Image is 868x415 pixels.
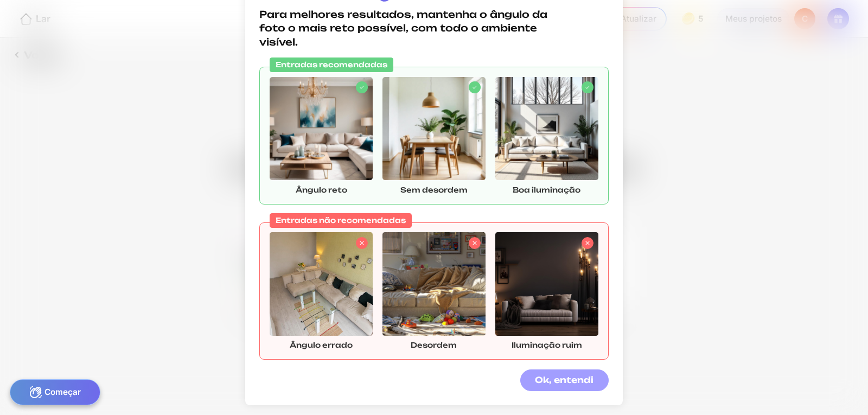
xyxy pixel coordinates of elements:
[270,77,373,180] img: recommendedImageFurnished1.png
[382,232,486,335] img: nonrecommendedImageFurnished2.png
[270,232,373,335] img: nonrecommendedImageFurnished1.png
[44,387,81,397] font: Começar
[296,186,347,194] font: Ângulo reto
[276,60,387,69] font: Entradas recomendadas
[276,216,406,225] font: Entradas não recomendadas
[512,341,582,349] font: Iluminação ruim
[290,341,353,349] font: Ângulo errado
[495,232,598,335] img: nonrecommendedImageFurnished3.png
[513,186,580,194] font: Boa iluminação
[400,186,468,194] font: Sem desordem
[411,341,457,349] font: Desordem
[259,8,547,47] font: Para melhores resultados, mantenha o ângulo da foto o mais reto possível, com todo o ambiente vis...
[495,77,598,180] img: recommendedImageFurnished3.png
[382,77,486,180] img: recommendedImageFurnished2.png
[535,375,593,385] font: Ok, entendi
